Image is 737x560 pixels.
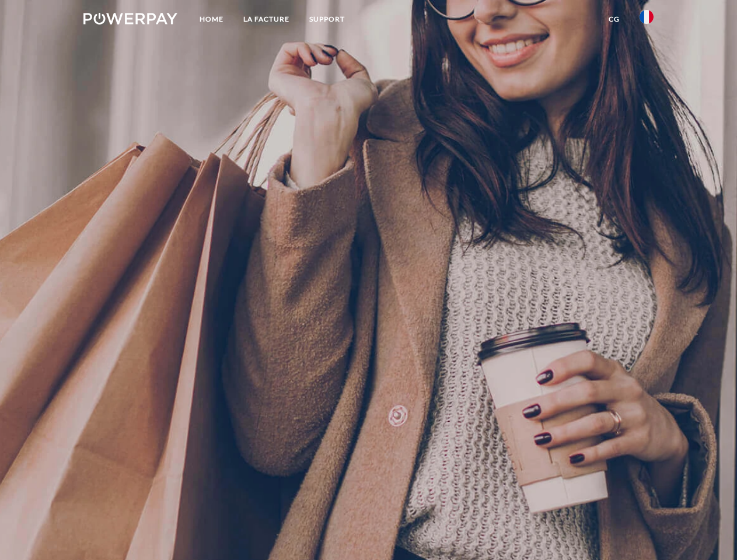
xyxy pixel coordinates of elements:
[83,13,177,24] img: logo-powerpay-white.svg
[233,9,299,30] a: LA FACTURE
[299,9,355,30] a: Support
[599,9,630,30] a: CG
[190,9,233,30] a: Home
[640,10,654,24] img: fr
